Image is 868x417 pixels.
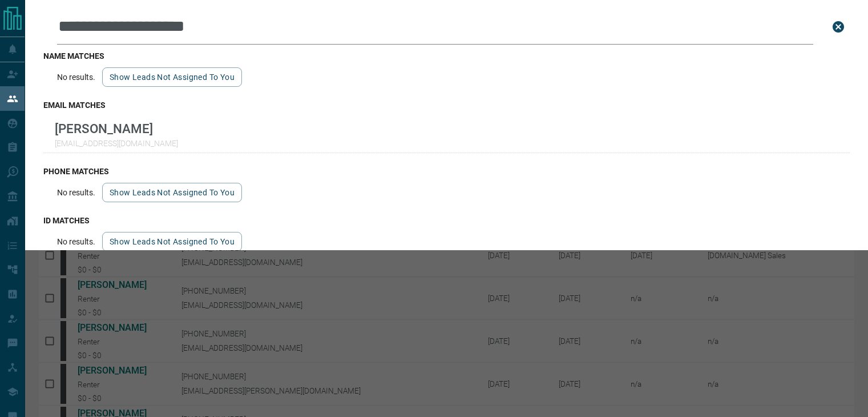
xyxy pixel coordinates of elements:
h3: phone matches [43,167,850,176]
h3: id matches [43,216,850,225]
p: No results. [57,188,95,197]
button: show leads not assigned to you [102,232,242,251]
p: No results. [57,237,95,246]
p: [PERSON_NAME] [55,121,178,136]
button: close search bar [827,15,850,38]
h3: email matches [43,101,850,110]
h3: name matches [43,51,850,61]
p: No results. [57,73,95,82]
button: show leads not assigned to you [102,67,242,87]
p: [EMAIL_ADDRESS][DOMAIN_NAME] [55,139,178,148]
button: show leads not assigned to you [102,183,242,202]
